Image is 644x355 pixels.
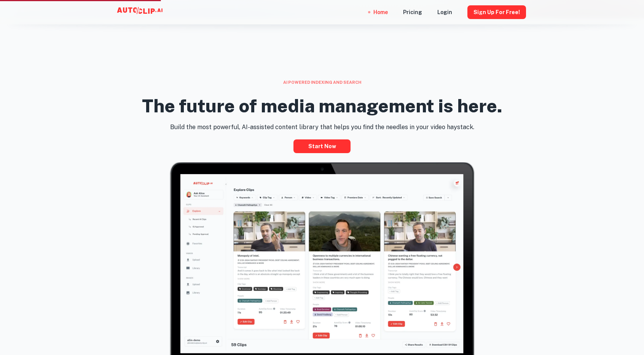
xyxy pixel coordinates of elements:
a: Start now [293,139,351,153]
div: AI powered indexing and search [103,79,541,86]
h2: The future of media management is here. [142,95,502,117]
button: Sign Up for free! [467,5,526,19]
p: Build the most powerful, AI-assisted content library that helps you find the needles in your vide... [103,123,541,132]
